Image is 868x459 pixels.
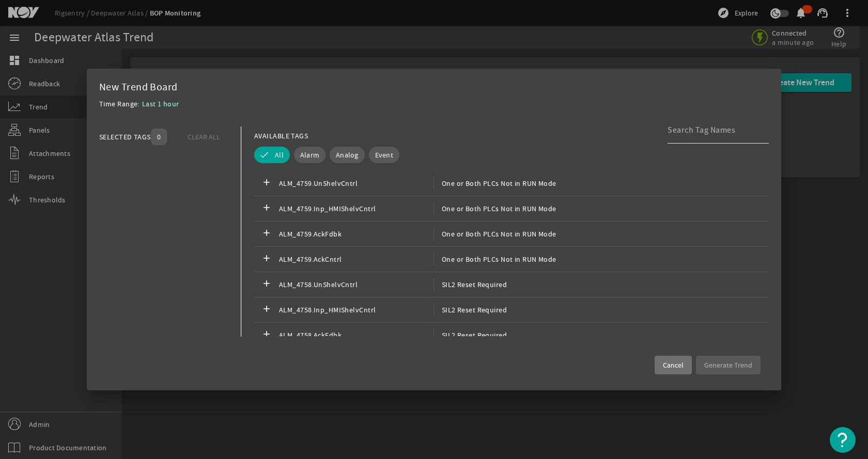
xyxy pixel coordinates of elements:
mat-icon: add [260,177,273,189]
button: Cancel [655,356,692,374]
span: SIL2 Reset Required [433,329,507,341]
mat-icon: add [260,304,273,316]
span: One or Both PLCs Not in RUN Mode [433,253,556,265]
span: One or Both PLCs Not in RUN Mode [433,202,556,215]
div: New Trend Board [99,81,769,93]
span: SIL2 Reset Required [433,278,507,291]
span: Last 1 hour [142,99,179,108]
mat-icon: add [260,329,273,341]
span: ALM_4759.AckCntrl [279,253,433,265]
div: AVAILABLE TAGS [254,130,308,142]
span: All [275,150,284,160]
span: ALM_4759.UnShelvCntrl [279,177,433,189]
span: ALM_4758.AckFdbk [279,329,433,341]
button: Open Resource Center [830,427,856,453]
div: SELECTED TAGS [99,131,151,143]
mat-icon: add [260,253,273,265]
span: One or Both PLCs Not in RUN Mode [433,228,556,240]
span: 0 [157,132,161,142]
span: One or Both PLCs Not in RUN Mode [433,177,556,189]
input: Search Tag Names [668,124,761,136]
span: ALM_4759.Inp_HMIShelvCntrl [279,202,433,215]
span: ALM_4759.AckFdbk [279,228,433,240]
span: Alarm [300,150,319,160]
span: ALM_4758.Inp_HMIShelvCntrl [279,304,433,316]
span: ALM_4758.UnShelvCntrl [279,278,433,291]
mat-icon: add [260,228,273,240]
mat-icon: add [260,202,273,215]
span: Cancel [663,360,684,370]
mat-icon: add [260,278,273,291]
span: SIL2 Reset Required [433,304,507,316]
div: Time Range: [99,98,142,116]
span: Analog [336,150,359,160]
span: Event [375,150,393,160]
